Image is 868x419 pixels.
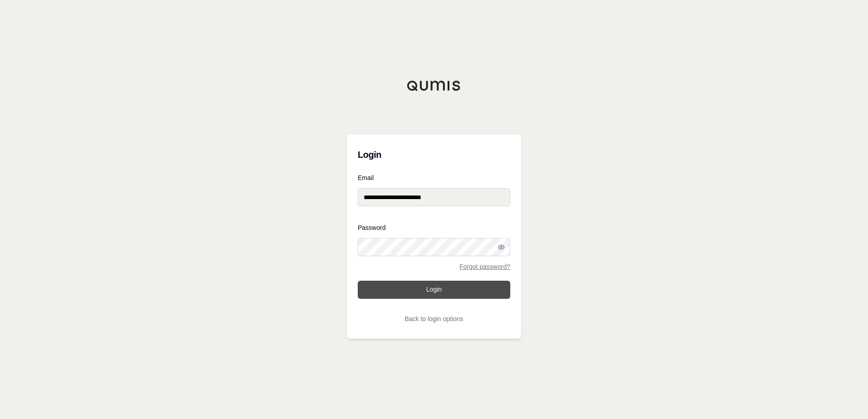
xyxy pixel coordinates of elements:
a: Forgot password? [459,263,510,270]
button: Login [358,281,510,299]
button: Back to login options [358,310,510,328]
label: Password [358,224,510,231]
h3: Login [358,146,510,164]
label: Email [358,175,510,181]
img: Qumis [407,80,461,91]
